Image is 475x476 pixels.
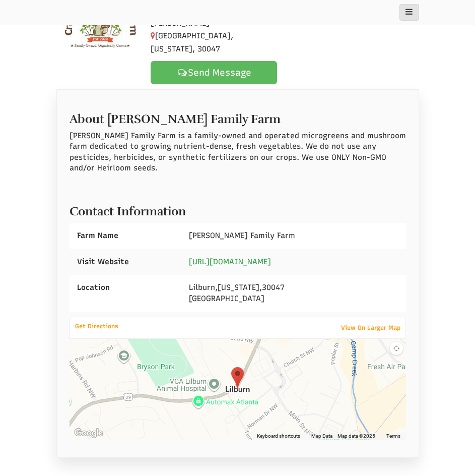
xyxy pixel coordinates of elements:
[72,427,105,440] img: Google
[336,321,405,335] a: View On Larger Map
[70,249,182,275] div: Visit Website
[257,433,300,440] button: Keyboard shortcuts
[70,107,406,126] h2: About [PERSON_NAME] Family Farm
[151,19,210,28] span: [PERSON_NAME]
[181,275,405,312] div: , , [GEOGRAPHIC_DATA]
[56,89,419,90] ul: Profile Tabs
[386,433,400,440] a: Terms (opens in new tab)
[72,427,105,440] a: Open this area in Google Maps (opens a new window)
[189,257,271,266] a: [URL][DOMAIN_NAME]
[311,433,332,440] button: Map Data
[70,223,182,249] div: Farm Name
[262,283,285,292] span: 30047
[390,342,403,355] button: Map camera controls
[70,320,123,332] a: Get Directions
[151,61,277,84] a: Send Message
[337,433,375,440] span: Map data ©2025
[189,231,295,240] span: [PERSON_NAME] Family Farm
[70,275,182,301] div: Location
[218,283,259,292] span: [US_STATE]
[70,131,406,174] p: [PERSON_NAME] Family Farm is a family-owned and operated microgreens and mushroom farm dedicated ...
[70,200,406,218] h2: Contact Information
[399,4,419,21] button: main_menu
[151,31,233,53] span: [GEOGRAPHIC_DATA], [US_STATE], 30047
[189,283,215,292] span: Lilburn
